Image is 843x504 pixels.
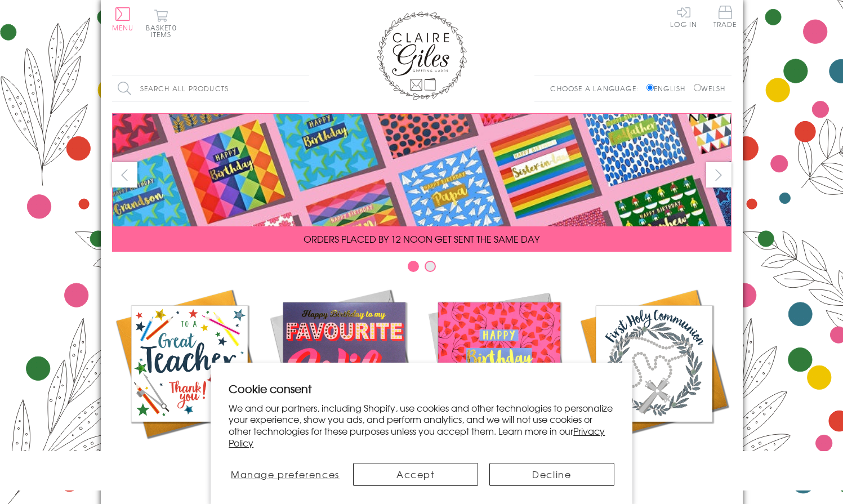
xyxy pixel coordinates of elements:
h2: Cookie consent [229,381,614,396]
button: Menu [112,7,134,31]
input: Search [298,76,309,101]
a: Communion and Confirmation [577,286,732,476]
label: English [646,83,691,93]
img: Claire Giles Greetings Cards [377,11,467,100]
a: Trade [713,6,737,30]
span: ORDERS PLACED BY 12 NOON GET SENT THE SAME DAY [304,232,539,246]
button: next [706,162,732,188]
div: Carousel Pagination [112,260,732,278]
button: Carousel Page 1 (Current Slide) [408,261,419,272]
a: New Releases [267,286,422,463]
button: Carousel Page 2 [425,261,436,272]
span: Trade [713,6,737,28]
label: Welsh [694,83,726,93]
span: 0 items [151,23,177,39]
button: Basket0 items [146,9,177,38]
a: Birthdays [422,286,577,463]
input: Search all products [112,76,309,101]
span: Menu [112,23,134,33]
p: Choose a language: [550,83,644,93]
button: Manage preferences [229,463,341,486]
span: Academic [160,449,218,463]
span: Communion and Confirmation [606,449,702,476]
input: Welsh [694,84,701,91]
span: Manage preferences [231,467,340,481]
p: We and our partners, including Shopify, use cookies and other technologies to personalize your ex... [229,402,614,449]
button: Decline [489,463,614,486]
input: English [646,84,654,91]
a: Academic [112,286,267,463]
a: Log In [670,6,697,28]
button: Accept [353,463,478,486]
button: prev [112,162,137,188]
a: Privacy Policy [229,424,605,449]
